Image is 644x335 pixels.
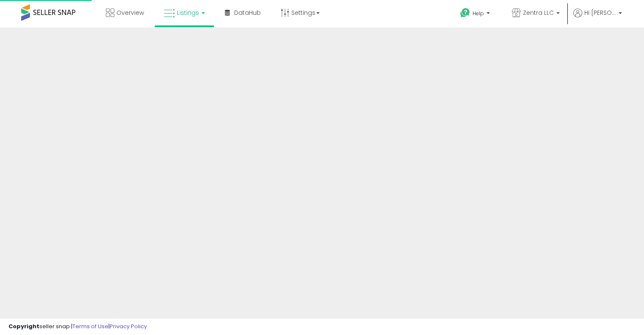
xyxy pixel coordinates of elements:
[234,8,261,17] span: DataHub
[453,1,498,28] a: Help
[116,8,144,17] span: Overview
[584,8,616,17] span: Hi [PERSON_NAME]
[72,322,108,330] a: Terms of Use
[8,322,39,330] strong: Copyright
[523,8,554,17] span: Zentra LLC
[473,10,484,17] span: Help
[460,8,470,18] i: Get Help
[573,8,622,28] a: Hi [PERSON_NAME]
[8,323,147,331] div: seller snap | |
[177,8,199,17] span: Listings
[110,322,147,330] a: Privacy Policy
